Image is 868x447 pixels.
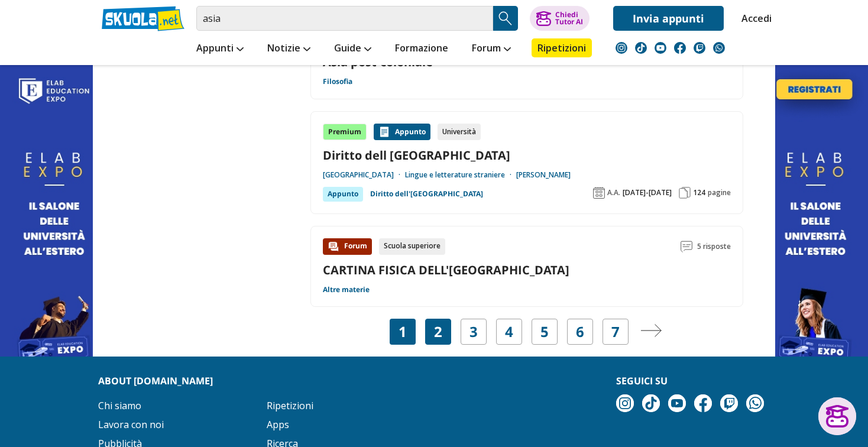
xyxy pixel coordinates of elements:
[493,6,518,31] button: Search Button
[694,394,712,412] img: facebook
[741,6,766,31] a: Accedi
[693,188,705,197] span: 124
[616,42,627,54] img: instagram
[668,394,686,412] img: youtube
[434,323,442,340] a: 2
[607,188,620,197] span: A.A.
[623,188,672,197] span: [DATE]-[DATE]
[576,323,584,340] a: 6
[405,170,516,180] a: Lingue e letterature straniere
[323,124,367,140] div: Premium
[642,394,660,412] img: tiktok
[98,418,164,431] a: Lavora con noi
[98,399,141,412] a: Chi siamo
[331,38,374,60] a: Guide
[640,324,662,337] img: Pagina successiva
[497,9,514,27] img: Cerca appunti, riassunti o versioni
[555,11,583,25] div: Chiedi Tutor AI
[505,323,513,340] a: 4
[681,241,692,252] img: Commenti lettura
[328,241,339,252] img: Forum contenuto
[616,394,634,412] img: instagram
[323,238,372,255] div: Forum
[323,187,363,201] div: Appunto
[438,124,481,140] div: Università
[267,399,313,412] a: Ripetizioni
[392,38,451,60] a: Formazione
[374,124,430,140] div: Appunto
[469,38,514,60] a: Forum
[370,187,483,201] a: Diritto dell'[GEOGRAPHIC_DATA]
[655,42,666,54] img: youtube
[399,323,407,340] span: 1
[635,42,647,54] img: tiktok
[532,38,592,57] a: Ripetizioni
[196,6,493,31] input: Cerca appunti, riassunti o versioni
[267,418,289,431] a: Apps
[674,42,686,54] img: facebook
[694,42,705,54] img: twitch
[540,323,549,340] a: 5
[323,262,569,278] a: CARTINA FISICA DELL'[GEOGRAPHIC_DATA]
[323,147,731,163] a: Diritto dell [GEOGRAPHIC_DATA]
[613,6,724,31] a: Invia appunti
[746,394,764,412] img: WhatsApp
[98,374,213,387] strong: About [DOMAIN_NAME]
[640,323,662,340] a: Pagina successiva
[378,126,390,138] img: Appunti contenuto
[323,285,370,294] a: Altre materie
[323,77,352,86] a: Filosofia
[697,238,731,255] span: 5 risposte
[516,170,571,180] a: [PERSON_NAME]
[379,238,445,255] div: Scuola superiore
[720,394,738,412] img: twitch
[713,42,725,54] img: WhatsApp
[593,187,605,199] img: Anno accademico
[530,6,590,31] button: ChiediTutor AI
[264,38,313,60] a: Notizie
[679,187,691,199] img: Pagine
[616,374,668,387] strong: Seguici su
[708,188,731,197] span: pagine
[310,319,743,345] nav: Navigazione pagine
[611,323,620,340] a: 7
[469,323,478,340] a: 3
[323,170,405,180] a: [GEOGRAPHIC_DATA]
[193,38,247,60] a: Appunti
